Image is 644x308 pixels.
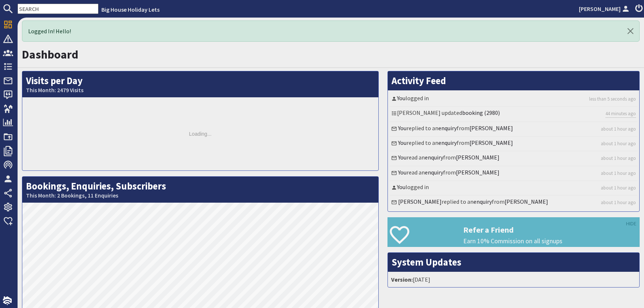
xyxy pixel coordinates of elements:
[22,20,640,42] div: Logged In! Hello!
[469,124,513,132] a: [PERSON_NAME]
[606,110,636,117] a: 44 minutes ago
[390,137,637,151] li: replied to an from
[398,154,407,161] a: You
[390,92,637,107] li: logged in
[22,97,378,170] div: Loading...
[462,109,500,116] a: booking (2980)
[473,198,492,205] a: enquiry
[589,95,636,102] a: less than 5 seconds ago
[425,154,443,161] a: enquiry
[391,276,413,283] strong: Version:
[390,122,637,137] li: replied to an from
[26,87,375,94] small: This Month: 2479 Visits
[390,196,637,210] li: replied to an from
[398,124,407,132] a: You
[456,169,499,176] a: [PERSON_NAME]
[18,4,98,14] input: SEARCH
[469,139,513,146] a: [PERSON_NAME]
[601,184,636,191] a: about 1 hour ago
[438,139,457,146] a: enquiry
[601,199,636,206] a: about 1 hour ago
[390,274,637,285] li: [DATE]
[392,75,446,87] a: Activity Feed
[601,140,636,147] a: about 1 hour ago
[505,198,548,205] a: [PERSON_NAME]
[398,169,407,176] a: You
[438,124,457,132] a: enquiry
[398,198,442,205] a: [PERSON_NAME]
[22,47,78,62] a: Dashboard
[390,181,637,196] li: logged in
[601,125,636,132] a: about 1 hour ago
[425,169,443,176] a: enquiry
[397,94,405,102] a: You
[390,107,637,122] li: [PERSON_NAME] updated
[392,256,461,268] a: System Updates
[390,151,637,166] li: read an from
[390,166,637,181] li: read an from
[579,4,631,13] a: [PERSON_NAME]
[3,296,12,305] img: staytech_i_w-64f4e8e9ee0a9c174fd5317b4b171b261742d2d393467e5bdba4413f4f884c10.svg
[626,220,636,228] a: HIDE
[463,225,639,234] h3: Refer a Friend
[22,177,378,203] h2: Bookings, Enquiries, Subscribers
[463,236,639,246] p: Earn 10% Commission on all signups
[26,192,375,199] small: This Month: 2 Bookings, 11 Enquiries
[398,139,407,146] a: You
[22,71,378,97] h2: Visits per Day
[456,154,499,161] a: [PERSON_NAME]
[397,183,405,191] a: You
[101,6,160,13] a: Big House Holiday Lets
[387,217,640,247] a: Refer a Friend Earn 10% Commission on all signups
[601,155,636,162] a: about 1 hour ago
[601,170,636,177] a: about 1 hour ago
